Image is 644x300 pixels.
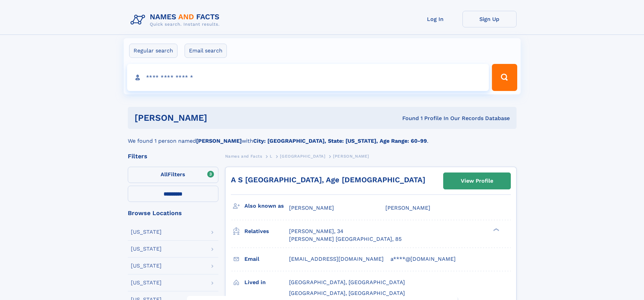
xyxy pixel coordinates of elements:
[462,11,517,27] a: Sign Up
[127,64,489,91] input: search input
[185,44,227,58] label: Email search
[461,173,493,189] div: View Profile
[225,152,262,160] a: Names and Facts
[128,11,225,29] img: Logo Names and Facts
[444,173,510,189] a: View Profile
[289,256,384,262] span: [EMAIL_ADDRESS][DOMAIN_NAME]
[289,279,405,285] span: [GEOGRAPHIC_DATA], [GEOGRAPHIC_DATA]
[280,154,325,159] span: [GEOGRAPHIC_DATA]
[244,277,289,288] h3: Lived in
[131,263,162,269] div: [US_STATE]
[196,138,242,144] b: [PERSON_NAME]
[128,210,218,216] div: Browse Locations
[161,171,168,178] span: All
[131,280,162,285] div: [US_STATE]
[128,153,218,159] div: Filters
[408,11,462,27] a: Log In
[289,228,343,235] a: [PERSON_NAME], 34
[492,64,517,91] button: Search Button
[129,44,177,58] label: Regular search
[289,235,402,243] a: [PERSON_NAME] [GEOGRAPHIC_DATA], 85
[135,114,305,122] h1: [PERSON_NAME]
[253,138,427,144] b: City: [GEOGRAPHIC_DATA], State: [US_STATE], Age Range: 60-99
[244,200,289,212] h3: Also known as
[289,205,334,211] span: [PERSON_NAME]
[231,176,425,184] a: A S [GEOGRAPHIC_DATA], Age [DEMOGRAPHIC_DATA]
[492,228,500,232] div: ❯
[131,229,162,235] div: [US_STATE]
[305,115,510,122] div: Found 1 Profile In Our Records Database
[280,152,325,160] a: [GEOGRAPHIC_DATA]
[289,290,405,296] span: [GEOGRAPHIC_DATA], [GEOGRAPHIC_DATA]
[128,129,517,145] div: We found 1 person named with .
[270,152,272,160] a: L
[270,154,272,159] span: L
[333,154,369,159] span: [PERSON_NAME]
[128,167,218,183] label: Filters
[244,253,289,265] h3: Email
[385,205,430,211] span: [PERSON_NAME]
[131,246,162,252] div: [US_STATE]
[244,226,289,237] h3: Relatives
